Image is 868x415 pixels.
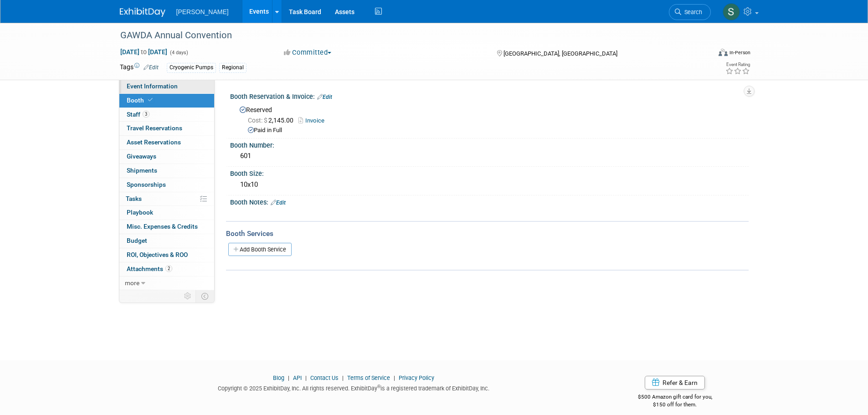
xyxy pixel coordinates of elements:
div: $150 off for them. [601,401,749,409]
div: Booth Notes: [230,195,749,207]
div: 10x10 [237,178,742,192]
span: Sponsorships [127,181,166,188]
span: Travel Reservations [127,124,182,132]
div: Booth Services [226,229,749,239]
div: GAWDA Annual Convention [117,27,697,44]
div: Booth Size: [230,167,749,178]
a: Terms of Service [347,374,390,381]
span: Staff [127,111,149,118]
div: Booth Number: [230,138,749,150]
span: 2,145.00 [248,117,297,124]
a: Asset Reservations [119,136,214,149]
span: Cost: $ [248,117,268,124]
span: Search [681,9,702,15]
span: more [125,279,139,287]
span: | [303,374,309,381]
span: Misc. Expenses & Credits [127,223,198,230]
span: Shipments [127,167,157,174]
a: ROI, Objectives & ROO [119,248,214,262]
span: Booth [127,97,154,104]
span: | [286,374,292,381]
td: Toggle Event Tabs [195,290,214,302]
div: Booth Reservation & Invoice: [230,90,749,102]
a: API [293,374,302,381]
span: to [139,48,148,56]
span: 2 [165,265,172,272]
td: Tags [120,62,159,73]
a: Staff3 [119,108,214,122]
a: Search [669,4,711,20]
img: Format-Inperson.png [719,49,728,56]
a: Blog [273,374,284,381]
span: [DATE] [DATE] [120,48,168,56]
img: ExhibitDay [120,8,165,17]
div: In-Person [729,49,750,56]
a: Misc. Expenses & Credits [119,220,214,234]
a: Shipments [119,164,214,178]
a: Booth [119,94,214,108]
a: Add Booth Service [228,243,292,256]
div: Copyright © 2025 ExhibitDay, Inc. All rights reserved. ExhibitDay is a registered trademark of Ex... [120,382,588,393]
div: Regional [219,63,247,72]
a: Invoice [298,117,329,124]
span: Attachments [127,265,172,272]
a: Edit [271,200,286,206]
span: Asset Reservations [127,138,181,146]
span: [PERSON_NAME] [176,8,229,15]
span: Giveaways [127,153,156,160]
a: Refer & Earn [645,376,705,389]
a: Sponsorships [119,178,214,192]
div: $500 Amazon gift card for you, [601,387,749,408]
span: Event Information [127,82,178,90]
div: 601 [237,149,742,163]
i: Booth reservation complete [148,97,153,102]
span: | [340,374,346,381]
a: Travel Reservations [119,122,214,135]
a: Edit [317,94,332,100]
sup: ® [377,384,380,389]
a: Tasks [119,192,214,206]
a: Privacy Policy [399,374,434,381]
a: Attachments2 [119,262,214,276]
a: Giveaways [119,150,214,164]
button: Committed [281,48,335,57]
a: more [119,277,214,290]
span: (4 days) [169,50,188,56]
a: Budget [119,234,214,248]
span: ROI, Objectives & ROO [127,251,188,258]
div: Paid in Full [248,126,742,135]
td: Personalize Event Tab Strip [180,290,196,302]
div: Event Format [657,47,751,61]
span: Budget [127,237,147,244]
div: Cryogenic Pumps [167,63,216,72]
span: Playbook [127,209,153,216]
span: | [391,374,397,381]
a: Event Information [119,80,214,93]
img: Skye Tuinei [723,3,740,20]
div: Reserved [237,103,742,135]
span: [GEOGRAPHIC_DATA], [GEOGRAPHIC_DATA] [503,50,617,57]
span: Tasks [126,195,142,202]
span: 3 [143,111,149,118]
a: Edit [144,64,159,71]
a: Contact Us [310,374,339,381]
a: Playbook [119,206,214,220]
div: Event Rating [725,62,750,67]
